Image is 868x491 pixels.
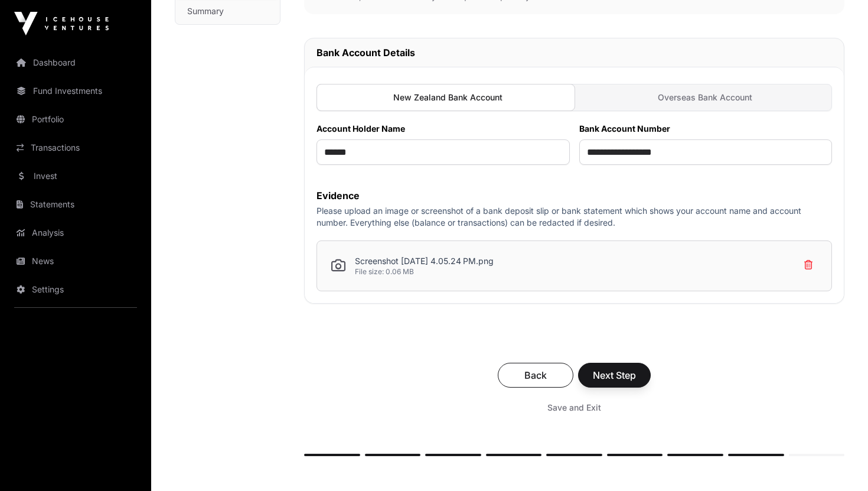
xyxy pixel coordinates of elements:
[355,255,494,277] div: Screenshot 2025-10-09 at 4.05.24 PM.png
[316,123,570,135] label: Account Holder Name
[9,163,142,189] a: Invest
[513,368,559,382] span: Back
[578,363,651,388] button: Next Step
[9,248,142,274] a: News
[355,267,494,277] p: File size: 0.06 MB
[9,277,142,303] a: Settings
[9,106,142,132] a: Portfolio
[355,255,494,267] p: Screenshot [DATE] 4.05.24 PM.png
[547,402,601,414] span: Save and Exit
[316,205,832,229] p: Please upload an image or screenshot of a bank deposit slip or bank statement which shows your ac...
[498,363,573,388] button: Back
[809,434,868,491] iframe: Chat Widget
[9,220,142,246] a: Analysis
[14,12,109,35] img: Icehouse Ventures Logo
[9,191,142,217] a: Statements
[9,50,142,76] a: Dashboard
[9,78,142,104] a: Fund Investments
[579,123,833,135] label: Bank Account Number
[658,92,752,103] span: Overseas Bank Account
[316,45,832,60] h2: Bank Account Details
[9,135,142,161] a: Transactions
[593,368,636,382] span: Next Step
[316,188,832,203] label: Evidence
[533,397,615,418] button: Save and Exit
